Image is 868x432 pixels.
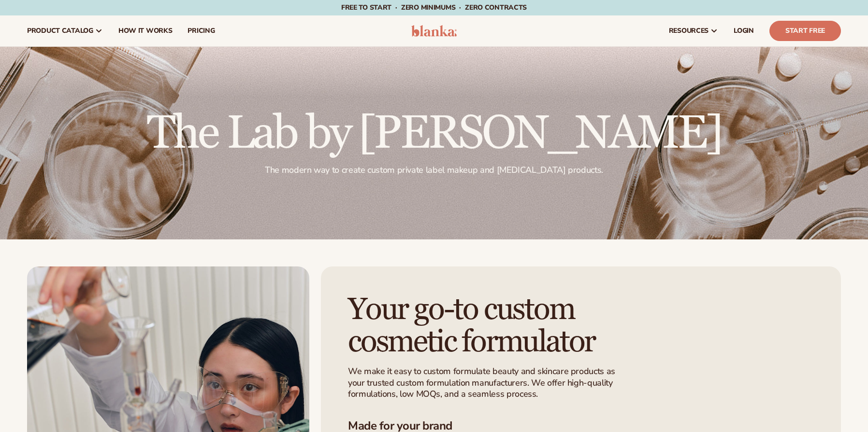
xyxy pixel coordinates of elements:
[726,15,762,46] a: LOGIN
[341,3,527,12] span: Free to start · ZERO minimums · ZERO contracts
[188,27,215,35] span: pricing
[27,27,93,35] span: product catalog
[147,111,721,157] h2: The Lab by [PERSON_NAME]
[411,25,457,37] img: logo
[111,15,180,46] a: How It Works
[147,165,721,176] p: The modern way to create custom private label makeup and [MEDICAL_DATA] products.
[769,21,841,41] a: Start Free
[19,15,111,46] a: product catalog
[669,27,709,35] span: resources
[661,15,726,46] a: resources
[348,366,621,400] p: We make it easy to custom formulate beauty and skincare products as your trusted custom formulati...
[734,27,754,35] span: LOGIN
[180,15,222,46] a: pricing
[118,27,173,35] span: How It Works
[348,293,642,358] h1: Your go-to custom cosmetic formulator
